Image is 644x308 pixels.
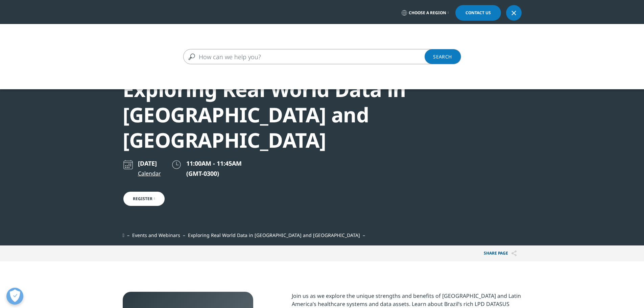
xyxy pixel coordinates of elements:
[6,288,23,305] button: Open Preferences
[183,49,442,64] input: Search
[455,5,501,21] a: Contact Us
[180,24,522,55] nav: Primary
[425,49,461,64] a: Search
[409,10,446,16] span: Choose a Region
[466,11,491,15] span: Contact Us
